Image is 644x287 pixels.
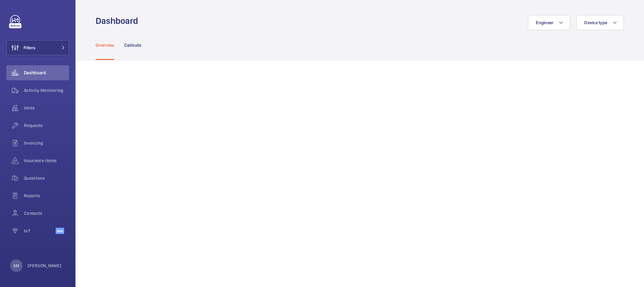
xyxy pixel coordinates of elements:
[28,263,62,269] p: [PERSON_NAME]
[24,70,69,76] span: Dashboard
[56,228,64,234] span: Beta
[24,228,56,234] span: IoT
[24,140,69,146] span: Invoicing
[24,87,69,93] span: Activity Monitoring
[24,210,69,216] span: Contacts
[24,193,69,199] span: Reports
[24,105,69,111] span: Units
[96,42,114,48] p: Overview
[576,15,624,30] button: Device type
[24,157,69,164] span: Insurance items
[13,263,19,269] p: AM
[124,42,142,48] p: Callouts
[24,122,69,129] span: Requests
[536,20,553,25] span: Engineer
[528,15,570,30] button: Engineer
[96,15,142,27] h1: Dashboard
[24,175,69,181] span: Questions
[6,40,69,55] button: Filters
[24,45,36,51] span: Filters
[584,20,607,25] span: Device type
